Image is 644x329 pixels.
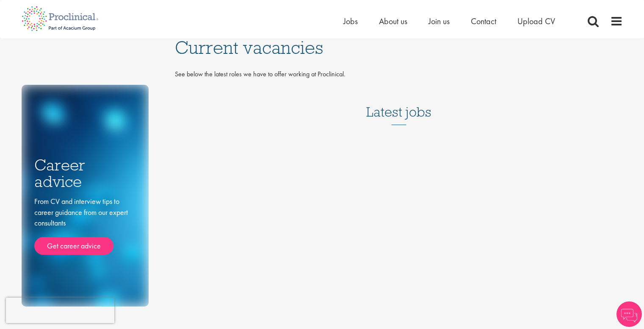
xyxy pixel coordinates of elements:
[517,16,555,27] a: Upload CV
[175,36,323,59] span: Current vacancies
[428,16,450,27] a: Join us
[366,84,431,125] h3: Latest jobs
[6,298,114,323] iframe: reCAPTCHA
[471,16,496,27] a: Contact
[379,16,407,27] a: About us
[175,70,623,79] p: See below the latest roles we have to offer working at Proclinical.
[34,157,136,190] h3: Career advice
[34,196,136,255] div: From CV and interview tips to career guidance from our expert consultants
[616,301,642,327] img: Chatbot
[343,16,358,27] a: Jobs
[34,237,113,255] a: Get career advice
